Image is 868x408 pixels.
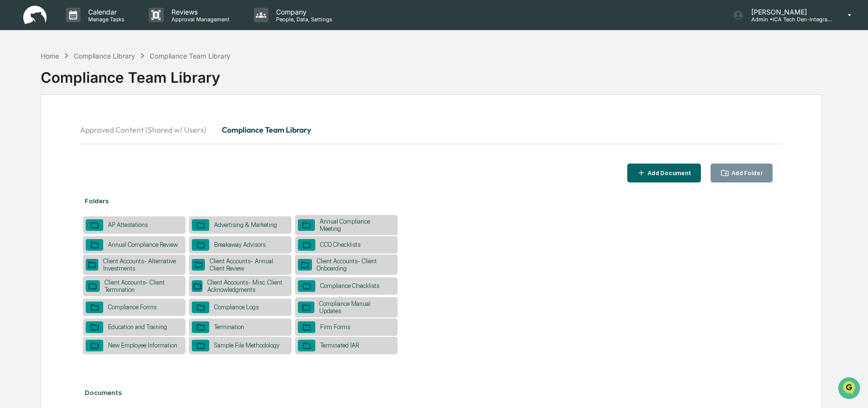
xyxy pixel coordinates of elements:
[66,118,124,136] a: 🗄️Attestations
[19,140,61,150] span: Data Lookup
[315,323,355,331] div: Firm Forms
[315,282,384,289] div: Compliance Checklists
[209,221,282,228] div: Advertising & Marketing
[312,257,395,272] div: Client Accounts- Client Onboarding
[80,122,120,132] span: Attestations
[214,118,319,141] button: Compliance Team Library
[202,279,289,293] div: Client Accounts- Misc. Client Acknowledgments
[74,52,135,60] div: Compliance Library
[164,8,234,16] p: Reviews
[80,16,129,23] p: Manage Tasks
[80,118,782,141] div: secondary tabs example
[70,123,78,131] div: 🗄️
[314,300,395,315] div: Compliance Manual Updates
[268,16,337,23] p: People, Data, Settings
[33,84,123,91] div: We're available if you need us!
[627,164,701,182] button: Add Document
[80,379,782,406] div: Documents
[103,323,172,331] div: Education and Training
[103,342,182,349] div: New Employee Information
[10,20,176,36] p: How can we help?
[150,52,231,60] div: Compliance Team Library
[100,279,183,293] div: Client Accounts- Client Termination
[744,8,834,16] p: [PERSON_NAME]
[103,221,153,228] div: AP Attestations
[41,52,59,60] div: Home
[315,342,364,349] div: Terminated IAR
[165,77,176,89] button: Start new chat
[164,16,234,23] p: Approval Management
[41,61,822,86] div: Compliance Team Library
[209,323,249,331] div: Termination
[19,122,62,132] span: Preclearance
[837,376,863,402] iframe: Open customer support
[10,141,17,149] div: 🔎
[80,8,129,16] p: Calendar
[205,257,289,272] div: Client Accounts- Annual Client Review
[98,257,183,272] div: Client Accounts- Alternative Investments
[6,136,65,154] a: 🔎Data Lookup
[68,164,117,171] a: Powered byPylon
[6,118,66,136] a: 🖐️Preclearance
[103,241,183,248] div: Annual Compliance Review
[96,164,117,171] span: Pylon
[209,241,270,248] div: Breakaway Advisors
[23,6,46,25] img: logo
[268,8,337,16] p: Company
[209,342,284,349] div: Sample File Methodology
[80,187,782,214] div: Folders
[744,16,834,23] p: Admin • ICA Tech Den-Integrated Compliance Advisors
[103,303,161,311] div: Compliance Forms
[711,164,773,182] button: Add Folder
[33,74,159,84] div: Start new chat
[10,74,27,91] img: 1746055101610-c473b297-6a78-478c-a979-82029cc54cd1
[80,118,214,141] button: Approved Content (Shared w/ Users)
[10,123,17,131] div: 🖐️
[729,170,763,177] div: Add Folder
[646,170,691,177] div: Add Document
[315,218,395,232] div: Annual Compliance Meeting
[315,241,365,248] div: CCO Checklists
[209,303,263,311] div: Compliance Logs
